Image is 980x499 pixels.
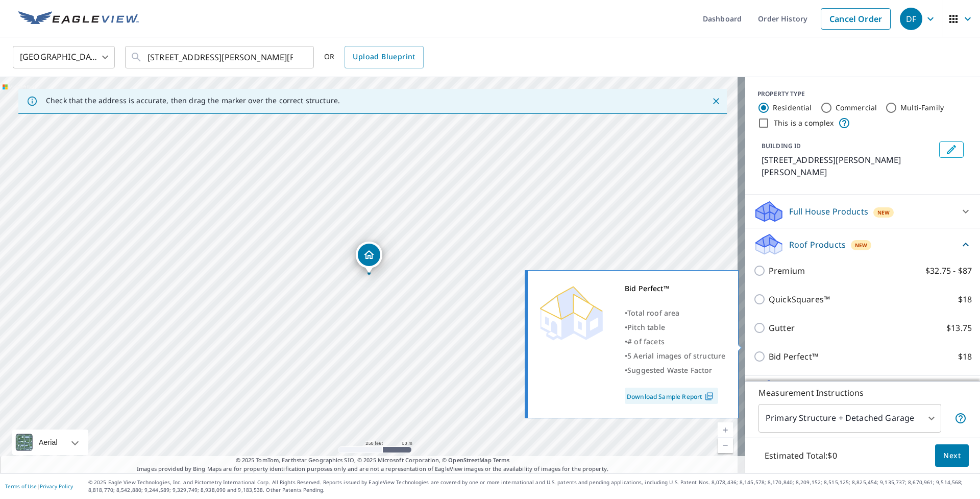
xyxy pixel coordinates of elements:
p: Full House Products [789,205,868,218]
span: Next [943,449,961,462]
span: New [855,241,867,249]
span: # of facets [627,337,665,346]
a: Download Sample Report [625,388,718,404]
a: Cancel Order [821,8,891,30]
p: Bid Perfect™ [769,350,818,363]
a: Terms of Use [5,483,37,490]
div: Solar ProductsNew [753,379,972,404]
div: Roof ProductsNew [753,232,972,256]
a: Current Level 17, Zoom In [718,422,733,438]
p: $13.75 [946,322,972,334]
span: 5 Aerial images of structure [627,351,725,361]
p: Measurement Instructions [758,387,967,399]
p: BUILDING ID [762,141,801,150]
label: Commercial [836,103,877,113]
span: © 2025 TomTom, Earthstar Geographics SIO, © 2025 Microsoft Corporation, © [236,456,510,465]
div: Bid Perfect™ [625,281,725,296]
span: Upload Blueprint [353,51,415,63]
p: Roof Products [789,239,846,251]
div: DF [900,8,922,30]
p: | [5,483,73,489]
p: $18 [958,350,972,363]
img: EV Logo [18,11,139,27]
label: Multi-Family [900,103,944,113]
div: Full House ProductsNew [753,199,972,224]
div: • [625,335,725,349]
div: Aerial [12,430,88,455]
label: Residential [773,103,812,113]
p: Premium [769,265,805,277]
p: Gutter [769,322,795,334]
label: This is a complex [774,118,834,128]
div: [GEOGRAPHIC_DATA] [13,43,115,72]
p: QuickSquares™ [769,293,830,305]
p: $32.75 - $87 [925,265,972,277]
p: © 2025 Eagle View Technologies, Inc. and Pictometry International Corp. All Rights Reserved. Repo... [88,479,975,494]
div: Aerial [36,430,61,455]
span: Suggested Waste Factor [627,365,712,375]
div: Primary Structure + Detached Garage [758,404,941,433]
a: OpenStreetMap [448,456,491,464]
span: Your report will include the primary structure and a detached garage if one exists. [954,412,967,424]
div: • [625,320,725,335]
button: Close [709,94,723,108]
div: OR [324,46,424,68]
span: Total roof area [627,308,679,318]
a: Terms [493,456,510,464]
a: Privacy Policy [40,483,73,490]
span: Pitch table [627,322,665,332]
div: PROPERTY TYPE [757,89,968,99]
button: Edit building 1 [939,141,964,158]
span: New [877,208,890,217]
p: [STREET_ADDRESS][PERSON_NAME][PERSON_NAME] [762,154,935,178]
div: • [625,349,725,363]
img: Premium [535,281,607,343]
a: Upload Blueprint [345,46,423,68]
p: Estimated Total: $0 [756,444,845,467]
div: • [625,363,725,377]
img: Pdf Icon [702,392,716,401]
p: $18 [958,293,972,305]
div: • [625,306,725,320]
input: Search by address or latitude-longitude [148,43,293,72]
div: Dropped pin, building 1, Residential property, 12 Clark St Mansfield Center, CT 06250 [356,242,382,273]
p: Check that the address is accurate, then drag the marker over the correct structure. [46,96,340,105]
a: Current Level 17, Zoom Out [718,438,733,453]
button: Next [935,444,969,467]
